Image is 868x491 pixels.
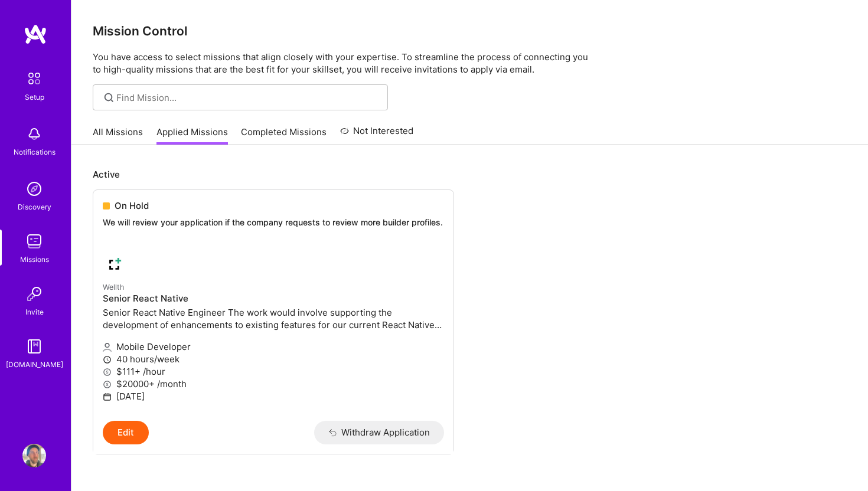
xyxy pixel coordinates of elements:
div: [DOMAIN_NAME] [6,358,63,371]
a: Wellth company logoWellthSenior React NativeSenior React Native Engineer The work would involve s... [93,243,453,421]
img: discovery [22,177,46,201]
i: icon Applicant [103,343,112,352]
img: Invite [22,282,46,306]
img: logo [24,24,47,45]
p: $111+ /hour [103,365,444,378]
img: User Avatar [22,444,46,467]
p: [DATE] [103,390,444,402]
i: icon SearchGrey [102,91,116,104]
button: Withdraw Application [314,421,445,444]
p: Mobile Developer [103,341,444,353]
h4: Senior React Native [103,293,444,304]
a: User Avatar [19,444,49,467]
p: Senior React Native Engineer The work would involve supporting the development of enhancements to... [103,306,444,331]
i: icon Calendar [103,392,112,401]
img: Wellth company logo [103,252,126,276]
input: Find Mission... [116,91,379,104]
div: Notifications [14,146,56,158]
img: teamwork [22,230,46,253]
div: Invite [25,306,44,318]
p: $20000+ /month [103,378,444,390]
img: guide book [22,335,46,358]
img: setup [22,66,47,91]
i: icon MoneyGray [103,380,112,389]
div: Setup [25,91,44,103]
p: We will review your application if the company requests to review more builder profiles. [103,217,444,228]
p: Active [93,168,847,181]
a: Not Interested [340,124,414,145]
a: All Missions [93,126,143,145]
p: You have access to select missions that align closely with your expertise. To streamline the proc... [93,51,847,76]
div: Missions [20,253,49,266]
h3: Mission Control [93,24,847,38]
i: icon Clock [103,355,112,364]
span: On Hold [115,199,149,212]
img: bell [22,122,46,146]
button: Edit [103,421,149,444]
i: icon MoneyGray [103,368,112,377]
div: Discovery [18,201,51,213]
a: Applied Missions [156,126,228,145]
small: Wellth [103,283,124,292]
a: Completed Missions [241,126,327,145]
p: 40 hours/week [103,353,444,365]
